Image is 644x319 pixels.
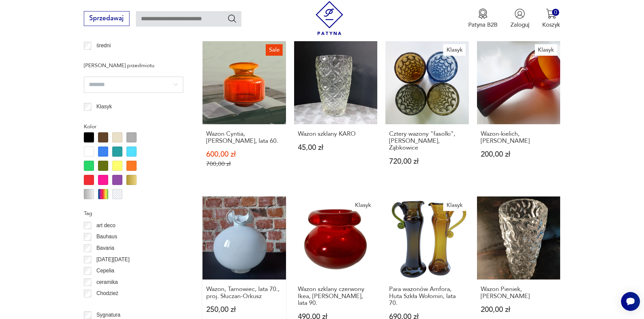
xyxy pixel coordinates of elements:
[298,131,374,137] h3: Wazon szklany KARO
[477,41,560,184] a: KlasykWazon-kielich, Stefan SadowskiWazon-kielich, [PERSON_NAME]200,00 zł
[621,292,640,311] iframe: Smartsupp widget button
[96,102,112,111] p: Klasyk
[96,289,118,298] p: Chodzież
[84,209,183,218] p: Tag
[96,221,115,230] p: art deco
[96,41,111,50] p: średni
[389,131,465,151] h3: Cztery wazony "fasolki", [PERSON_NAME], Ząbkowice
[206,306,282,313] p: 250,00 zł
[546,8,556,19] img: Ikona koszyka
[385,41,469,184] a: KlasykCztery wazony "fasolki", Drost, ZąbkowiceCztery wazony "fasolki", [PERSON_NAME], Ząbkowice7...
[96,278,118,287] p: ceramika
[96,232,117,241] p: Bauhaus
[481,151,557,158] p: 200,00 zł
[84,11,129,26] button: Sprzedawaj
[552,9,559,16] div: 0
[227,14,237,23] button: Szukaj
[542,21,560,29] p: Koszyk
[206,160,282,167] p: 700,00 zł
[515,8,525,19] img: Ikonka użytkownika
[96,266,114,275] p: Cepelia
[510,8,529,29] button: Zaloguj
[84,61,183,70] p: [PERSON_NAME] przedmiotu
[206,151,282,158] p: 600,00 zł
[478,8,488,19] img: Ikona medalu
[312,1,347,35] img: Patyna - sklep z meblami i dekoracjami vintage
[96,300,117,309] p: Ćmielów
[481,131,557,144] h3: Wazon-kielich, [PERSON_NAME]
[468,21,498,29] p: Patyna B2B
[96,244,114,252] p: Bavaria
[481,306,557,313] p: 200,00 zł
[481,286,557,300] h3: Wazon Pieniek, [PERSON_NAME]
[468,8,498,29] button: Patyna B2B
[510,21,529,29] p: Zaloguj
[202,41,286,184] a: SaleWazon Cyntia, Z. Horbowy, lata 60.Wazon Cyntia, [PERSON_NAME], lata 60.600,00 zł700,00 zł
[206,131,282,144] h3: Wazon Cyntia, [PERSON_NAME], lata 60.
[298,286,374,307] h3: Wazon szklany czerwony Ikea, [PERSON_NAME], lata 90.
[96,255,129,264] p: [DATE][DATE]
[542,8,560,29] button: 0Koszyk
[84,16,129,22] a: Sprzedawaj
[206,286,282,300] h3: Wazon, Tarnowiec, lata 70., proj. Słuczan-Orkusz
[389,158,465,165] p: 720,00 zł
[389,286,465,307] h3: Para wazonów Amfora, Huta Szkła Wołomin, lata 70.
[294,41,378,184] a: Wazon szklany KAROWazon szklany KARO45,00 zł
[298,144,374,151] p: 45,00 zł
[468,8,498,29] a: Ikona medaluPatyna B2B
[84,122,183,131] p: Kolor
